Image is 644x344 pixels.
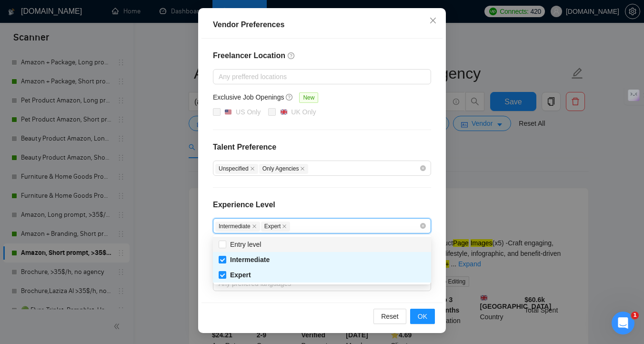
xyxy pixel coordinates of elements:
[418,311,427,322] span: OK
[282,224,287,229] span: close
[213,50,431,61] h4: Freelancer Location
[420,165,426,171] span: close-circle
[230,241,261,248] span: Entry level
[236,107,261,117] div: US Only
[215,222,260,232] span: Intermediate
[420,223,426,229] span: close-circle
[291,107,316,117] div: UK Only
[225,109,231,115] img: 🇺🇸
[299,92,318,103] span: New
[410,309,435,324] button: OK
[213,142,431,153] h4: Talent Preference
[300,166,305,171] span: close
[213,19,431,30] div: Vendor Preferences
[230,256,270,263] span: Intermediate
[250,166,255,171] span: close
[381,311,399,322] span: Reset
[373,309,406,324] button: Reset
[288,52,295,60] span: question-circle
[252,224,257,229] span: close
[286,93,293,101] span: question-circle
[631,312,639,319] span: 1
[213,92,284,102] h5: Exclusive Job Openings
[429,17,437,24] span: close
[612,312,634,334] iframe: Intercom live chat
[261,222,291,232] span: Expert
[259,164,309,174] span: Only Agencies
[215,164,258,174] span: Unspecified
[230,271,251,279] span: Expert
[281,109,287,115] img: 🇬🇧
[420,8,446,34] button: Close
[213,199,275,211] h4: Experience Level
